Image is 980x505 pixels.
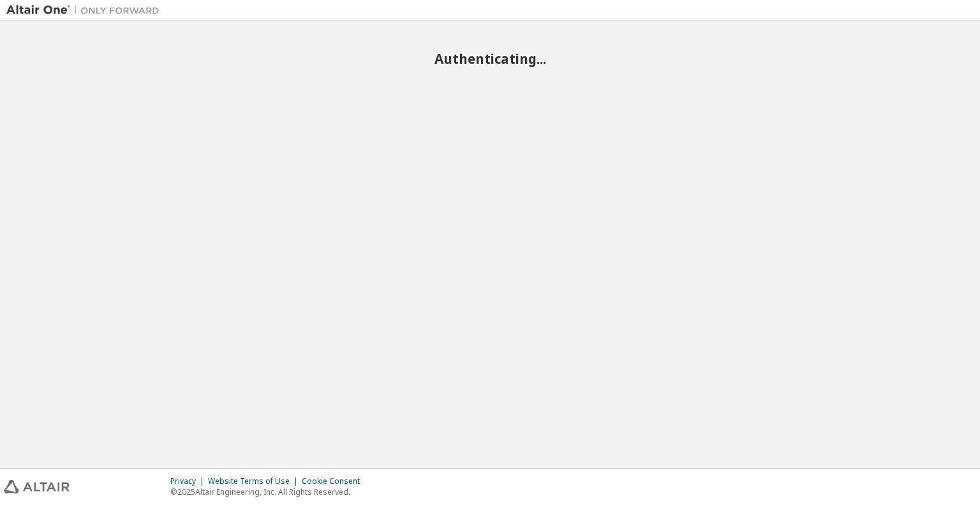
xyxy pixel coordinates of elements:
[170,486,367,497] p: © 2025 Altair Engineering, Inc. All Rights Reserved.
[208,476,302,486] div: Website Terms of Use
[6,50,974,67] h2: Authenticating...
[6,4,166,17] img: Altair One
[4,480,70,494] img: altair_logo.svg
[302,476,367,486] div: Cookie Consent
[170,476,208,486] div: Privacy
